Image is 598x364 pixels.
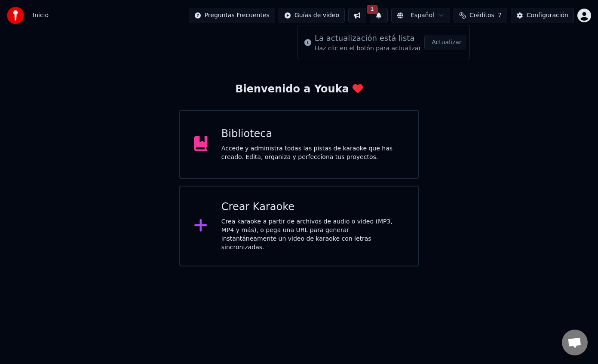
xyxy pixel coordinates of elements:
[367,5,378,14] span: 1
[370,8,388,23] button: 1
[454,8,507,23] button: Créditos7
[221,217,404,252] div: Crea karaoke a partir de archivos de audio o video (MP3, MP4 y más), o pega una URL para generar ...
[221,200,404,214] div: Crear Karaoke
[527,11,568,20] div: Configuración
[315,32,421,44] div: La actualización está lista
[189,8,275,23] button: Preguntas Frecuentes
[235,83,363,96] div: Bienvenido a Youka
[498,11,502,20] span: 7
[279,8,345,23] button: Guías de video
[469,11,494,20] span: Créditos
[424,35,469,50] button: Actualizar
[315,44,421,53] div: Haz clic en el botón para actualizar
[221,127,404,141] div: Biblioteca
[562,330,588,355] a: Chat abierto
[221,144,404,162] div: Accede y administra todas las pistas de karaoke que has creado. Edita, organiza y perfecciona tus...
[33,11,49,20] nav: breadcrumb
[7,7,24,24] img: youka
[33,11,49,20] span: Inicio
[511,8,574,23] button: Configuración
